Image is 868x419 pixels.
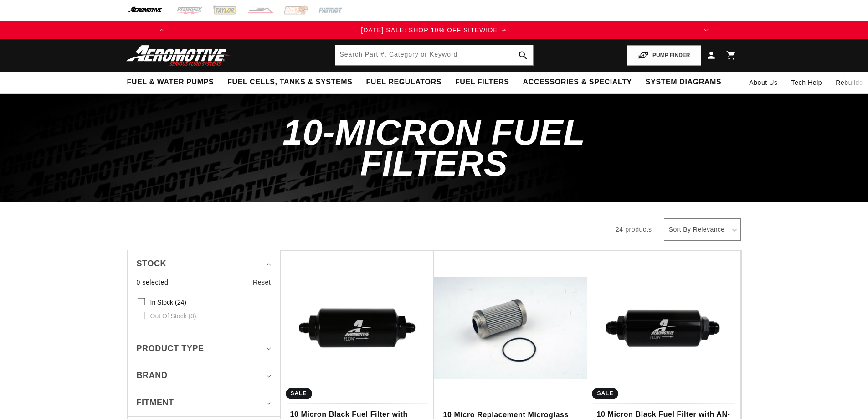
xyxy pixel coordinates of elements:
span: Rebuilds [836,78,863,88]
span: Fuel & Water Pumps [127,78,214,87]
summary: Tech Help [785,72,829,93]
div: Announcement [171,25,697,35]
button: Translation missing: en.sections.announcements.previous_announcement [153,21,171,39]
span: [DATE] SALE: SHOP 10% OFF SITEWIDE [361,26,498,34]
summary: Fitment (0 selected) [137,389,271,416]
img: Aeromotive [123,45,237,66]
span: Accessories & Specialty [523,78,632,87]
a: About Us [742,72,784,93]
summary: Fuel Regulators [359,72,448,93]
button: search button [513,45,533,65]
span: Tech Help [791,78,822,88]
span: About Us [749,79,777,86]
span: Product type [137,342,204,355]
summary: Fuel & Water Pumps [120,72,221,93]
button: Translation missing: en.sections.announcements.next_announcement [697,21,715,39]
span: 24 products [616,226,652,233]
input: Search by Part Number, Category or Keyword [335,45,533,65]
span: 10-Micron Fuel Filters [282,112,585,183]
span: Fuel Regulators [366,78,441,87]
a: Reset [253,277,271,287]
span: Out of stock (0) [150,312,196,320]
summary: Fuel Filters [448,72,516,93]
button: PUMP FINDER [627,45,701,66]
summary: Product type (0 selected) [137,335,271,362]
div: 1 of 3 [171,25,697,35]
span: In stock (24) [150,298,186,306]
summary: Stock (0 selected) [137,250,271,277]
a: [DATE] SALE: SHOP 10% OFF SITEWIDE [171,25,697,35]
span: Fitment [137,396,174,409]
span: Stock [137,257,167,270]
summary: Fuel Cells, Tanks & Systems [221,72,359,93]
slideshow-component: Translation missing: en.sections.announcements.announcement_bar [104,21,764,39]
span: System Diagrams [646,78,721,87]
span: 0 selected [137,277,169,287]
summary: Brand (0 selected) [137,362,271,389]
span: Fuel Filters [455,78,509,87]
summary: System Diagrams [639,72,728,93]
span: Fuel Cells, Tanks & Systems [227,78,352,87]
span: Brand [137,369,168,382]
summary: Accessories & Specialty [516,72,639,93]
